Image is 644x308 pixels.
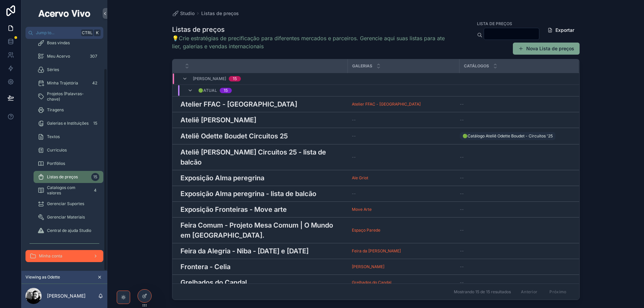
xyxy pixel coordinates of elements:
[460,102,571,107] a: --
[47,67,59,72] span: Séries
[47,185,89,196] span: Catalogos com valores
[352,175,368,181] span: Ale Griot
[47,134,60,139] span: Textos
[460,207,464,212] span: --
[352,63,372,69] span: Galerias
[34,37,103,49] a: Boas vindas
[34,171,103,183] a: Listas de preços15
[460,248,464,254] span: --
[352,155,356,160] span: --
[180,131,344,141] a: Ateliê Odette Boudet Circuitos 25
[47,228,91,233] span: Central de ajuda Studio
[460,132,555,140] a: 🟢Catálogo Ateliê Odette Boudet - Circuitos '25
[460,155,464,160] span: --
[454,289,511,295] span: Mostrando 15 de 15 resultados
[460,280,571,285] a: --
[47,293,86,299] p: [PERSON_NAME]
[47,40,70,46] span: Boas vindas
[180,115,344,125] a: Ateliê [PERSON_NAME]
[460,248,571,254] a: --
[352,155,455,160] a: --
[34,184,103,196] a: Catalogos com valores4
[352,191,455,196] a: --
[352,133,455,139] a: --
[91,173,99,181] div: 15
[460,191,571,196] a: --
[460,207,571,212] a: --
[352,191,356,196] span: --
[180,278,344,288] a: Grelhados do Candal
[180,147,344,167] a: Ateliê [PERSON_NAME] Circuitos 25 - lista de balcão
[513,43,580,55] button: Nova Lista de preços
[352,102,421,107] a: Atelier FFAC - [GEOGRAPHIC_DATA]
[39,253,62,259] span: Minha conta
[25,27,103,39] button: Jump to...CtrlK
[172,10,195,17] a: Studio
[542,24,580,36] button: Exportar
[172,34,445,50] a: 💡Crie estratégias de precificação para diferentes mercados e parceiros. Gerencie aqui suas listas...
[352,175,455,181] a: Ale Griot
[460,228,464,233] span: --
[460,131,571,141] a: 🟢Catálogo Ateliê Odette Boudet - Circuitos '25
[460,228,571,233] a: --
[477,20,512,26] label: Lista de preços
[34,64,103,76] a: Séries
[180,115,256,125] h3: Ateliê [PERSON_NAME]
[180,173,344,183] a: Exposição Alma peregrina
[180,131,288,141] h3: Ateliê Odette Boudet Circuitos 25
[352,228,455,233] a: Espaço Parede
[88,52,99,60] div: 307
[81,29,93,36] span: Ctrl
[352,280,391,285] a: Grelhados do Candal
[352,228,380,233] a: Espaço Parede
[464,63,489,69] span: Catálogos
[460,175,571,181] a: --
[180,189,344,199] a: Exposição Alma peregrina - lista de balcão
[460,264,571,269] a: --
[34,211,103,223] a: Gerenciar Materiais
[460,102,464,107] span: --
[180,204,344,214] a: Exposição Fronteiras - Move arte
[180,220,344,240] a: Feira Comum - Projeto Mesa Comum | O Mundo em [GEOGRAPHIC_DATA].
[34,104,103,116] a: Tiragens
[233,76,237,81] div: 15
[34,50,103,62] a: Meu Acervo307
[180,246,344,256] a: Feira da Alegria - Niba - [DATE] e [DATE]
[37,8,92,19] img: App logo
[460,264,464,269] span: --
[460,117,464,123] span: --
[352,248,401,254] a: Feira da [PERSON_NAME]
[34,90,103,103] a: Projetos (Palavras-chave)
[460,191,464,196] span: --
[352,133,356,139] span: --
[47,107,64,113] span: Tiragens
[460,280,464,285] span: --
[180,173,264,183] h3: Exposição Alma peregrina
[47,147,67,153] span: Curriculos
[91,186,99,194] div: 4
[180,10,195,17] span: Studio
[47,91,97,102] span: Projetos (Palavras-chave)
[193,76,226,81] span: [PERSON_NAME]
[34,77,103,89] a: Minha Trajetória42
[34,198,103,210] a: Gerenciar Suportes
[180,204,287,214] h3: Exposição Fronteiras - Move arte
[47,161,65,166] span: Portfólios
[47,80,78,86] span: Minha Trajetória
[352,117,356,123] span: --
[180,262,344,272] a: Frontera - Celia
[224,88,228,93] div: 15
[463,133,553,139] span: 🟢Catálogo Ateliê Odette Boudet - Circuitos '25
[352,264,384,269] a: [PERSON_NAME]
[90,79,99,87] div: 42
[352,102,455,107] a: Atelier FFAC - [GEOGRAPHIC_DATA]
[352,248,455,254] a: Feira da [PERSON_NAME]
[47,174,78,180] span: Listas de preços
[352,207,372,212] a: Move Arte
[352,280,455,285] a: Grelhados do Candal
